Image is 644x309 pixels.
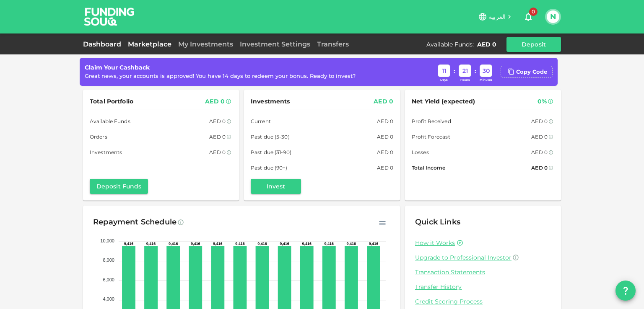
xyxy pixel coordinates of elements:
[377,117,393,126] div: AED 0
[251,163,288,172] span: Past due (90+)
[412,96,475,107] span: Net Yield (expected)
[251,96,290,107] span: Investments
[506,37,561,52] button: Deposit
[175,40,236,48] a: My Investments
[415,239,455,247] a: How it Works
[475,67,476,76] div: :
[377,132,393,141] div: AED 0
[377,148,393,157] div: AED 0
[377,163,393,172] div: AED 0
[103,257,114,263] tspan: 8,000
[438,78,450,82] div: Days
[438,64,450,77] div: 11
[85,64,150,71] span: Claim Your Cashback
[314,40,352,48] a: Transfers
[100,238,114,243] tspan: 10,000
[415,268,551,276] a: Transaction Statements
[516,68,547,76] div: Copy Code
[412,148,429,157] span: Losses
[85,72,356,80] div: Great news, your accounts is approved! You have 14 days to redeem your bonus. Ready to invest?
[426,40,474,49] div: Available Funds :
[529,8,538,16] span: 0
[415,254,512,261] span: Upgrade to Professional Investor
[415,283,551,291] a: Transfer History
[459,64,471,77] div: 21
[90,96,133,107] span: Total Portfolio
[459,78,471,82] div: Hours
[412,117,451,126] span: Profit Received
[531,148,548,157] div: AED 0
[209,148,226,157] div: AED 0
[480,64,492,77] div: 30
[251,148,291,157] span: Past due (31-90)
[415,298,551,306] a: Credit Scoring Process
[547,10,559,23] button: N
[93,216,177,229] div: Repayment Schedule
[374,96,393,107] div: AED 0
[538,96,547,107] div: 0%
[615,281,636,301] button: question
[103,296,114,301] tspan: 4,000
[480,78,492,82] div: Minutes
[90,179,148,194] button: Deposit Funds
[412,132,450,141] span: Profit Forecast
[251,132,290,141] span: Past due (5-30)
[236,40,314,48] a: Investment Settings
[251,179,301,194] button: Invest
[209,132,226,141] div: AED 0
[205,96,225,107] div: AED 0
[520,8,537,25] button: 0
[103,277,114,282] tspan: 6,000
[531,132,548,141] div: AED 0
[415,217,460,227] span: Quick Links
[90,117,130,126] span: Available Funds
[412,163,445,172] span: Total Income
[531,163,548,172] div: AED 0
[415,254,551,262] a: Upgrade to Professional Investor
[489,13,506,21] span: العربية
[90,148,122,157] span: Investments
[83,40,125,48] a: Dashboard
[251,117,271,126] span: Current
[90,132,107,141] span: Orders
[477,40,496,49] div: AED 0
[209,117,226,126] div: AED 0
[125,40,175,48] a: Marketplace
[531,117,548,126] div: AED 0
[454,67,455,76] div: :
